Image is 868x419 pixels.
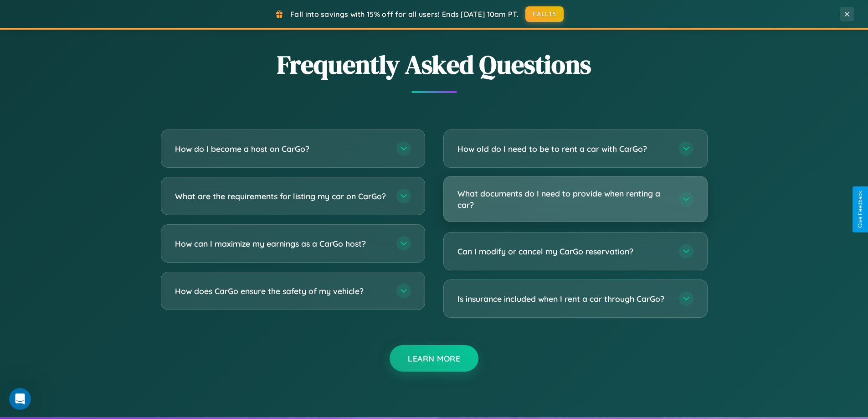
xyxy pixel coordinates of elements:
h3: How can I maximize my earnings as a CarGo host? [175,238,387,249]
h3: How old do I need to be to rent a car with CarGo? [457,143,670,155]
h2: Frequently Asked Questions [161,47,708,82]
button: FALL15 [525,6,564,22]
button: Learn More [390,345,478,372]
h3: What are the requirements for listing my car on CarGo? [175,191,387,202]
h3: How do I become a host on CarGo? [175,143,387,155]
h3: How does CarGo ensure the safety of my vehicle? [175,285,387,297]
h3: Is insurance included when I rent a car through CarGo? [457,293,670,305]
span: Fall into savings with 15% off for all users! Ends [DATE] 10am PT. [290,10,519,19]
h3: What documents do I need to provide when renting a car? [457,188,670,210]
iframe: Intercom live chat [9,388,31,410]
div: Give Feedback [857,191,863,228]
h3: Can I modify or cancel my CarGo reservation? [457,246,670,257]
